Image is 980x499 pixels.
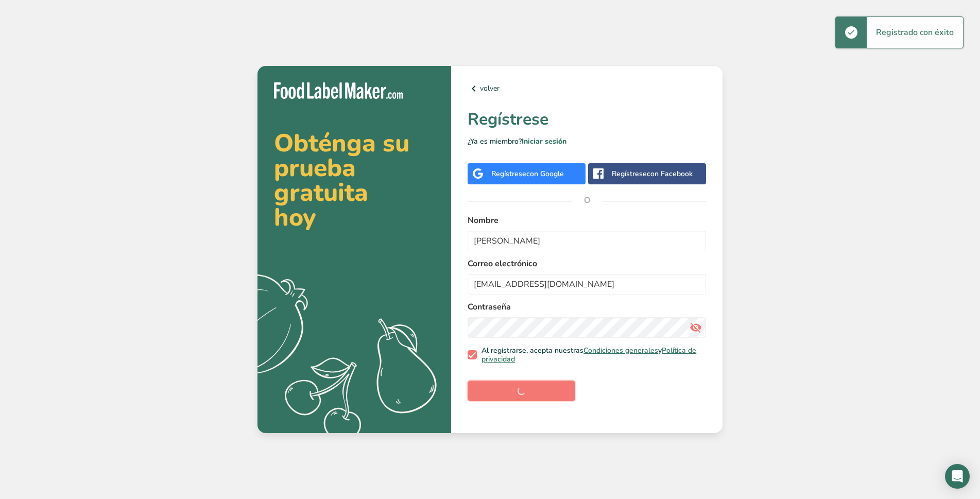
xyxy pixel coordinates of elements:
[274,82,403,99] img: Food Label Maker
[468,214,706,227] label: Nombre
[482,346,696,365] a: Política de privacidad
[867,17,963,48] div: Registrado con éxito
[491,168,564,179] div: Regístrese
[274,131,435,230] h2: Obténga su prueba gratuita hoy
[468,231,706,251] input: John Doe
[468,136,706,147] p: ¿Ya es miembro?
[477,346,702,364] span: Al registrarse, acepta nuestras y
[572,185,603,216] span: O
[612,168,693,179] div: Regístrese
[468,301,706,313] label: Contraseña
[468,274,706,295] input: email@example.com
[647,169,693,179] span: con Facebook
[468,82,706,95] a: volver
[522,136,566,146] a: Iniciar sesión
[583,346,658,355] a: Condiciones generales
[468,107,706,132] h1: Regístrese
[945,464,970,489] div: Open Intercom Messenger
[526,169,564,179] span: con Google
[468,257,706,270] label: Correo electrónico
